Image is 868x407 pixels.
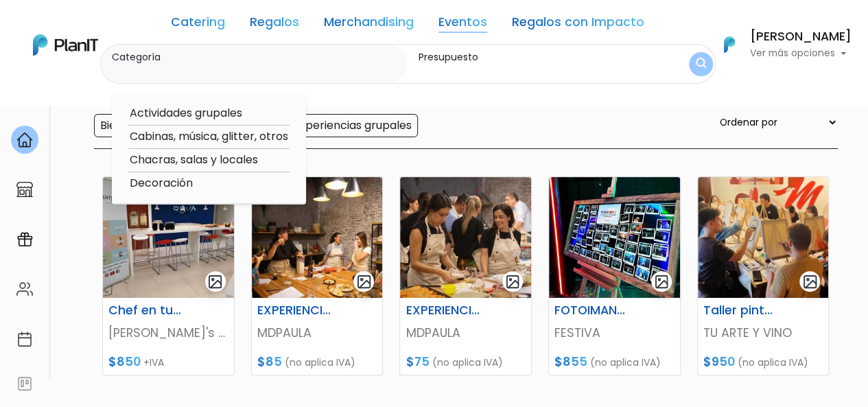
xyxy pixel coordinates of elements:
img: gallery-light [356,274,372,290]
a: Catering [171,16,225,33]
a: Regalos con Impacto [512,16,644,33]
img: gallery-light [505,274,521,290]
a: gallery-light Taller pintura en la oficina TU ARTE Y VINO $950 (no aplica IVA) [697,176,830,375]
img: calendar-87d922413cdce8b2cf7b7f5f62616a5cf9e4887200fb71536465627b3292af00.svg [16,331,33,347]
option: Decoración [128,175,290,192]
a: gallery-light EXPERIENCIA GASTRONOMICA MDPAULA $85 (no aplica IVA) [251,176,384,375]
h6: FOTOIMANES PARA EVENTOS [546,303,637,318]
h6: EXPERIENCIA GASTRONOMICA 2 [397,303,488,318]
h6: [PERSON_NAME] [750,31,852,43]
label: Categoría [112,50,403,65]
input: Bienestar empresarial [94,114,226,137]
img: thumb_D6814F5D-7A98-45F1-976D-876BABEF358B.jpeg [698,177,829,298]
img: thumb_WhatsApp_Image_2022-05-03_at_13.49.04.jpeg [103,177,234,298]
img: people-662611757002400ad9ed0e3c099ab2801c6687ba6c219adb57efc949bc21e19d.svg [16,281,33,297]
span: $75 [406,353,429,370]
a: Eventos [438,16,487,33]
span: $85 [257,353,282,370]
span: (no aplica IVA) [590,356,661,369]
span: (no aplica IVA) [738,356,808,369]
a: gallery-light FOTOIMANES PARA EVENTOS FESTIVA $855 (no aplica IVA) [548,176,681,375]
a: Regalos [250,16,299,33]
img: PlanIt Logo [714,30,744,60]
p: [PERSON_NAME]'s Coffee [108,324,228,342]
option: Cabinas, música, glitter, otros [128,128,290,146]
span: (no aplica IVA) [432,356,502,369]
img: gallery-light [654,274,670,290]
span: +IVA [143,356,164,369]
img: campaigns-02234683943229c281be62815700db0a1741e53638e28bf9629b52c665b00959.svg [16,231,33,248]
span: $850 [108,353,141,370]
p: TU ARTE Y VINO [703,324,823,342]
span: (no aplica IVA) [285,356,355,369]
img: home-e721727adea9d79c4d83392d1f703f7f8bce08238fde08b1acbfd93340b81755.svg [16,132,33,148]
span: $855 [554,353,587,370]
input: Experiencias grupales [288,114,418,137]
img: thumb_WhatsApp_Image_2025-04-01_at_15.31.49__2_.jpeg [252,177,383,298]
div: ¿Necesitás ayuda? [71,13,198,40]
p: Ver más opciones [750,49,852,58]
p: MDPAULA [406,324,526,342]
img: gallery-light [207,274,223,290]
p: MDPAULA [257,324,377,342]
img: gallery-light [802,274,818,290]
h6: Taller pintura en la oficina [695,303,786,318]
img: feedback-78b5a0c8f98aac82b08bfc38622c3050aee476f2c9584af64705fc4e61158814.svg [16,375,33,392]
img: search_button-432b6d5273f82d61273b3651a40e1bd1b912527efae98b1b7a1b2c0702e16a8d.svg [696,58,706,71]
a: gallery-light Chef en tu Oficina [PERSON_NAME]'s Coffee $850 +IVA [102,176,235,375]
h6: Chef en tu Oficina [100,303,191,318]
img: thumb_WhatsApp_Image_2025-04-11_at_15.49.58__1_.jpeg [549,177,680,298]
a: Merchandising [324,16,414,33]
a: gallery-light EXPERIENCIA GASTRONOMICA 2 MDPAULA $75 (no aplica IVA) [399,176,532,375]
p: FESTIVA [554,324,675,342]
label: Presupuesto [419,50,648,65]
button: PlanIt Logo [PERSON_NAME] Ver más opciones [706,27,852,62]
option: Chacras, salas y locales [128,152,290,169]
option: Actividades grupales [128,105,290,122]
img: thumb_WhatsApp_Image_2025-04-01_at_15.31.48.jpeg [400,177,531,298]
span: $950 [703,353,735,370]
img: PlanIt Logo [33,34,98,56]
h6: EXPERIENCIA GASTRONOMICA [249,303,340,318]
img: marketplace-4ceaa7011d94191e9ded77b95e3339b90024bf715f7c57f8cf31f2d8c509eaba.svg [16,181,33,198]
